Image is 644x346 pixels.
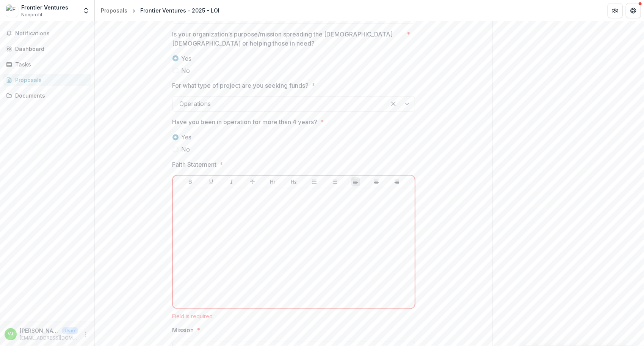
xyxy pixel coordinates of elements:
[20,335,78,341] p: [EMAIL_ADDRESS][DOMAIN_NAME]
[172,160,217,169] p: Faith Statement
[81,3,91,18] button: Open entity switcher
[182,54,192,63] span: Yes
[331,177,340,186] button: Ordered List
[172,118,318,127] p: Have you been in operation for more than 4 years?
[8,332,14,337] div: Victoria Johnson
[3,89,91,102] a: Documents
[3,58,91,71] a: Tasks
[140,6,219,14] div: Frontier Ventures - 2025 - LOI
[62,327,78,334] p: User
[186,177,195,186] button: Bold
[3,27,91,39] button: Notifications
[20,327,59,335] p: [PERSON_NAME]
[3,74,91,86] a: Proposals
[15,45,85,53] div: Dashboard
[81,330,90,339] button: More
[387,98,400,110] div: Clear selected options
[15,30,88,37] span: Notifications
[227,177,236,186] button: Italicize
[21,11,42,18] span: Nonprofit
[172,326,194,335] p: Mission
[372,177,381,186] button: Align Center
[268,177,277,186] button: Heading 1
[15,76,85,84] div: Proposals
[182,66,190,75] span: No
[608,3,623,18] button: Partners
[6,5,18,17] img: Frontier Ventures
[310,177,319,186] button: Bullet List
[182,133,192,142] span: Yes
[21,3,68,11] div: Frontier Ventures
[182,145,190,154] span: No
[172,313,415,320] div: Field is required
[172,30,404,48] p: Is your organization’s purpose/mission spreading the [DEMOGRAPHIC_DATA] [DEMOGRAPHIC_DATA] or hel...
[289,177,298,186] button: Heading 2
[207,177,216,186] button: Underline
[351,177,360,186] button: Align Left
[101,6,127,14] div: Proposals
[626,3,641,18] button: Get Help
[172,81,309,90] p: For what type of project are you seeking funds?
[15,92,85,100] div: Documents
[392,177,401,186] button: Align Right
[98,5,223,16] nav: breadcrumb
[248,177,257,186] button: Strike
[3,43,91,55] a: Dashboard
[15,60,85,68] div: Tasks
[98,5,130,16] a: Proposals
